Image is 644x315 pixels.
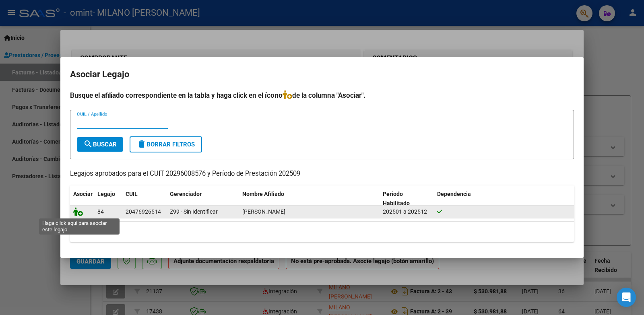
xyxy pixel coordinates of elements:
mat-icon: search [83,139,93,149]
h2: Asociar Legajo [70,67,574,82]
datatable-header-cell: Nombre Afiliado [239,185,380,212]
span: Dependencia [437,191,471,197]
span: JAIME JOAQUIN LEONEL [242,208,285,215]
h4: Busque el afiliado correspondiente en la tabla y haga click en el ícono de la columna "Asociar". [70,90,574,101]
div: 202501 a 202512 [383,207,431,216]
span: Asociar [73,191,93,197]
span: 84 [97,208,104,215]
span: Legajo [97,191,115,197]
datatable-header-cell: CUIL [122,185,167,212]
datatable-header-cell: Legajo [94,185,122,212]
datatable-header-cell: Periodo Habilitado [380,185,434,212]
span: Nombre Afiliado [242,191,284,197]
span: Z99 - Sin Identificar [170,208,218,215]
datatable-header-cell: Asociar [70,185,94,212]
span: Periodo Habilitado [383,191,410,206]
datatable-header-cell: Gerenciador [167,185,239,212]
span: Borrar Filtros [137,141,195,148]
button: Borrar Filtros [130,136,202,152]
span: CUIL [126,191,138,197]
div: Open Intercom Messenger [617,288,636,307]
button: Buscar [77,137,123,152]
div: 1 registros [70,222,574,242]
span: Buscar [83,141,117,148]
mat-icon: delete [137,139,147,149]
div: 20476926514 [126,207,161,216]
p: Legajos aprobados para el CUIT 20296008576 y Período de Prestación 202509 [70,169,574,179]
datatable-header-cell: Dependencia [434,185,574,212]
span: Gerenciador [170,191,202,197]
